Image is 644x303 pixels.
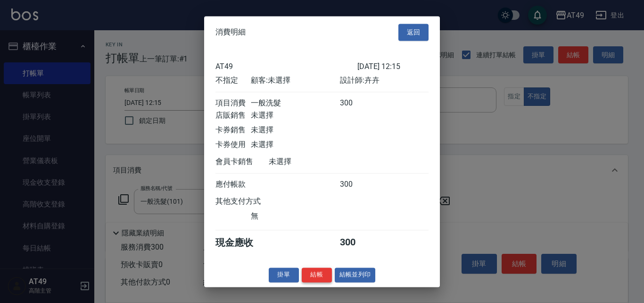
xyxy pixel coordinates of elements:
div: 設計師: 卉卉 [340,76,429,86]
div: 未選擇 [251,140,339,150]
span: 消費明細 [215,27,246,37]
div: 店販銷售 [215,111,251,121]
div: 現金應收 [215,236,269,249]
button: 結帳並列印 [335,268,376,282]
div: 無 [251,211,339,221]
div: [DATE] 12:15 [357,62,429,71]
div: 不指定 [215,76,251,86]
div: 卡券使用 [215,140,251,150]
div: 其他支付方式 [215,197,287,207]
button: 結帳 [302,268,332,282]
div: 會員卡銷售 [215,157,269,167]
button: 掛單 [269,268,299,282]
div: 未選擇 [251,111,339,121]
div: AT49 [215,62,357,71]
div: 未選擇 [269,157,357,167]
div: 卡券銷售 [215,125,251,135]
div: 未選擇 [251,125,339,135]
div: 一般洗髮 [251,98,339,108]
div: 300 [340,180,375,190]
div: 項目消費 [215,98,251,108]
div: 300 [340,236,375,249]
div: 300 [340,98,375,108]
div: 顧客: 未選擇 [251,76,339,86]
button: 返回 [398,24,429,41]
div: 應付帳款 [215,180,251,190]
